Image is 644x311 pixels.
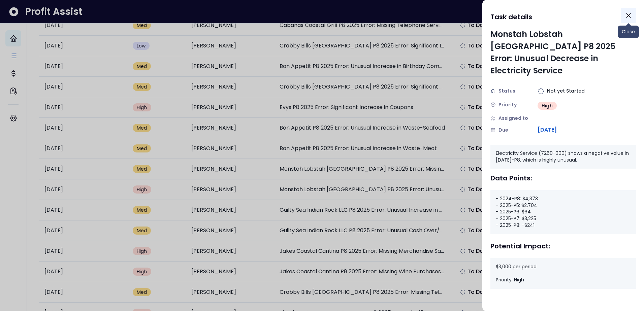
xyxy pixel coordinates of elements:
[498,115,528,122] span: Assigned to
[538,88,544,95] img: Not yet Started
[498,101,517,108] span: Priority
[498,127,508,134] span: Due
[490,145,636,169] div: Electricity Service (7260-000) shows a negative value in [DATE]-P8, which is highly unusual.
[490,174,636,182] div: Data Points:
[490,258,636,289] div: $3,000 per period Priority: High
[490,190,636,234] div: - 2024-P8: $4,373 - 2025-P5: $2,704 - 2025-P6: $64 - 2025-P7: $3,225 - 2025-P8: -$241
[490,28,636,77] div: Monstah Lobstah [GEOGRAPHIC_DATA] P8 2025 Error: Unusual Decrease in Electricity Service
[538,126,557,134] span: [DATE]
[621,8,636,23] button: Close
[498,88,515,95] span: Status
[490,242,636,250] div: Potential Impact:
[490,11,532,23] h1: Task details
[542,102,553,109] span: High
[547,88,585,95] span: Not yet Started
[618,26,639,38] div: Close
[490,89,496,94] img: Status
